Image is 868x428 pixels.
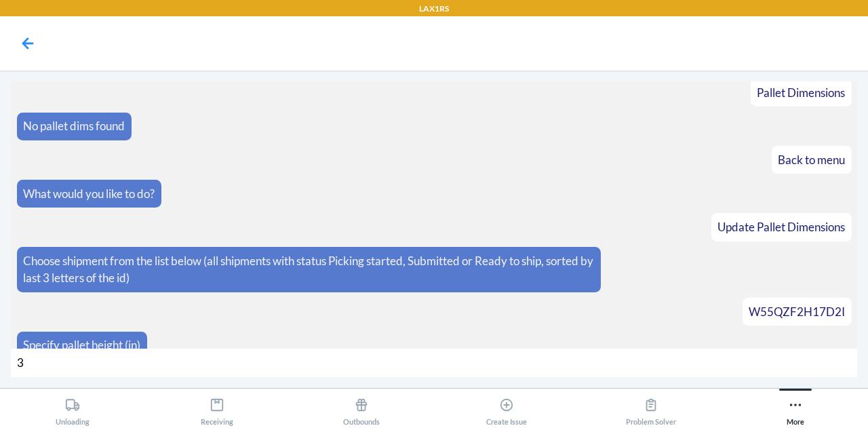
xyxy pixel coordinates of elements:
[290,389,434,426] button: Outbounds
[419,3,449,15] p: LAX1RS
[23,336,140,354] p: Specify pallet height (in)
[778,153,845,167] span: Back to menu
[434,389,578,426] button: Create Issue
[23,252,595,287] p: Choose shipment from the list below (all shipments with status Picking started, Submitted or Read...
[757,85,845,100] span: Pallet Dimensions
[626,392,676,426] div: Problem Solver
[144,389,289,426] button: Receiving
[201,392,233,426] div: Receiving
[578,389,723,426] button: Problem Solver
[749,305,845,319] span: W55QZF2H17D2I
[56,392,90,426] div: Unloading
[787,392,804,426] div: More
[23,185,155,203] p: What would you like to do?
[717,220,845,234] span: Update Pallet Dimensions
[343,392,380,426] div: Outbounds
[486,392,527,426] div: Create Issue
[23,117,125,135] p: No pallet dims found
[724,389,868,426] button: More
